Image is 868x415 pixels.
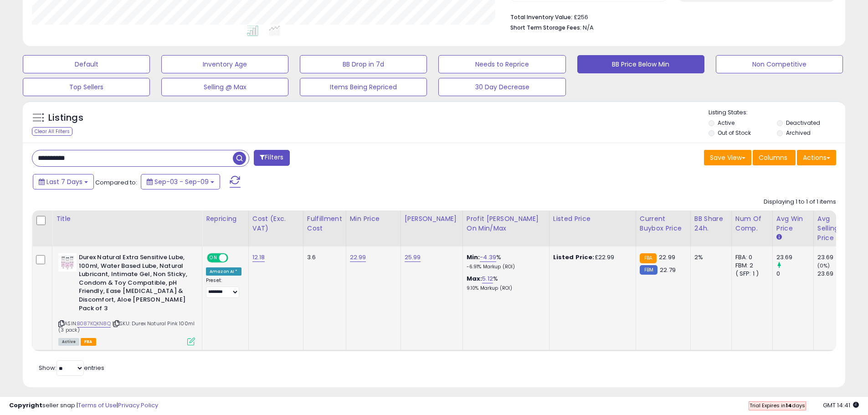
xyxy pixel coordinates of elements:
[307,214,342,233] div: Fulfillment Cost
[206,214,245,224] div: Repricing
[467,214,545,233] div: Profit [PERSON_NAME] on Min/Max
[482,274,493,283] a: 5.12
[583,23,594,32] span: N/A
[467,264,542,270] p: -6.91% Markup (ROI)
[300,55,427,73] button: BB Drop in 7d
[817,262,830,269] small: (0%)
[553,253,595,261] b: Listed Price:
[735,253,765,261] div: FBA: 0
[307,253,339,261] div: 3.6
[252,214,299,233] div: Cost (Exc. VAT)
[252,253,265,262] a: 12.18
[467,275,542,292] div: %
[553,253,629,261] div: £22.99
[640,214,687,233] div: Current Buybox Price
[467,253,542,270] div: %
[462,210,549,246] th: The percentage added to the cost of goods (COGS) that forms the calculator for Min & Max prices.
[32,127,72,136] div: Clear All Filters
[776,253,813,261] div: 23.69
[776,270,813,278] div: 0
[58,253,77,272] img: 51FOAcZelPL._SL40_.jpg
[79,253,190,315] b: Durex Natural Extra Sensitive Lube, 100ml, Water Based Lube, Natural Lubricant, Intimate Gel, Non...
[208,254,219,262] span: ON
[9,401,42,410] strong: Copyright
[405,214,459,224] div: [PERSON_NAME]
[776,214,810,233] div: Avg Win Price
[640,265,657,275] small: FBM
[350,214,397,224] div: Min Price
[9,401,158,410] div: seller snap | |
[46,177,82,186] span: Last 7 Days
[709,108,845,117] p: Listing States:
[735,214,769,233] div: Num of Comp.
[659,253,675,261] span: 22.99
[764,198,836,206] div: Displaying 1 to 1 of 1 items
[81,338,96,346] span: FBA
[694,253,724,261] div: 2%
[154,177,209,186] span: Sep-03 - Sep-09
[39,364,104,372] span: Show: entries
[23,55,150,73] button: Default
[254,150,289,166] button: Filters
[797,150,836,165] button: Actions
[735,261,765,270] div: FBM: 2
[817,270,854,278] div: 23.69
[753,150,796,165] button: Columns
[510,13,572,21] b: Total Inventory Value:
[438,55,565,73] button: Needs to Reprice
[161,55,288,73] button: Inventory Age
[58,338,79,346] span: All listings currently available for purchase on Amazon
[704,150,751,165] button: Save View
[227,254,241,262] span: OFF
[823,401,859,410] span: 2025-09-17 14:41 GMT
[438,78,565,96] button: 30 Day Decrease
[48,112,83,124] h5: Listings
[405,253,421,262] a: 25.99
[58,320,195,333] span: | SKU: Durex Natural Pink 100ml (3 pack)
[718,129,751,137] label: Out of Stock
[206,267,241,276] div: Amazon AI *
[95,178,137,187] span: Compared to:
[161,78,288,96] button: Selling @ Max
[694,214,728,233] div: BB Share 24h.
[776,233,782,241] small: Avg Win Price.
[480,253,496,262] a: -4.39
[467,285,542,292] p: 9.10% Markup (ROI)
[786,129,811,137] label: Archived
[817,253,854,261] div: 23.69
[118,401,158,410] a: Privacy Policy
[510,24,581,31] b: Short Term Storage Fees:
[577,55,704,73] button: BB Price Below Min
[786,119,820,127] label: Deactivated
[467,253,480,261] b: Min:
[467,274,483,283] b: Max:
[350,253,366,262] a: 22.99
[510,11,829,22] li: £256
[23,78,150,96] button: Top Sellers
[553,214,632,224] div: Listed Price
[206,277,241,298] div: Preset:
[718,119,734,127] label: Active
[300,78,427,96] button: Items Being Repriced
[786,402,792,409] b: 14
[33,174,94,190] button: Last 7 Days
[58,253,195,344] div: ASIN:
[77,320,111,328] a: B087KQKN8Q
[759,153,787,162] span: Columns
[640,253,657,263] small: FBA
[750,402,805,409] span: Trial Expires in days
[56,214,198,224] div: Title
[78,401,117,410] a: Terms of Use
[141,174,220,190] button: Sep-03 - Sep-09
[817,214,851,243] div: Avg Selling Price
[735,270,765,278] div: ( SFP: 1 )
[660,266,676,274] span: 22.79
[716,55,843,73] button: Non Competitive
